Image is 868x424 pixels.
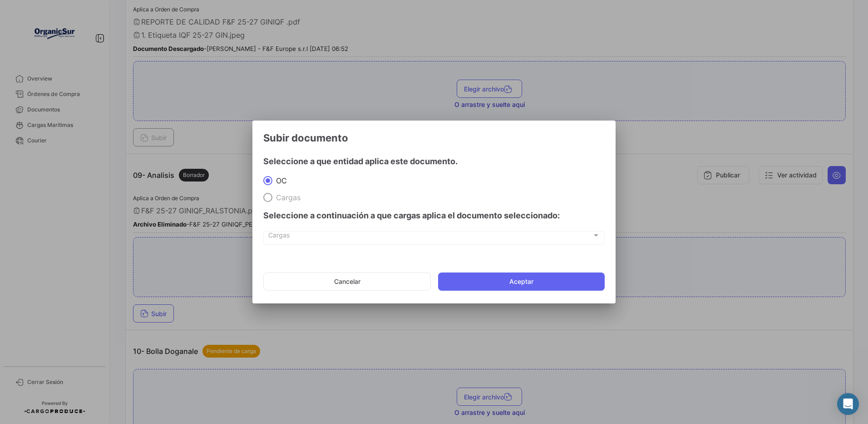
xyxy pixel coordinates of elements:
button: Cancelar [263,273,431,291]
span: Cargas [268,233,592,241]
span: Cargas [272,193,301,202]
h4: Seleccione a que entidad aplica este documento. [263,155,605,168]
h4: Seleccione a continuación a que cargas aplica el documento seleccionado: [263,209,605,222]
h3: Subir documento [263,131,605,144]
div: Abrir Intercom Messenger [837,393,859,415]
button: Aceptar [438,273,605,291]
span: OC [272,176,287,185]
